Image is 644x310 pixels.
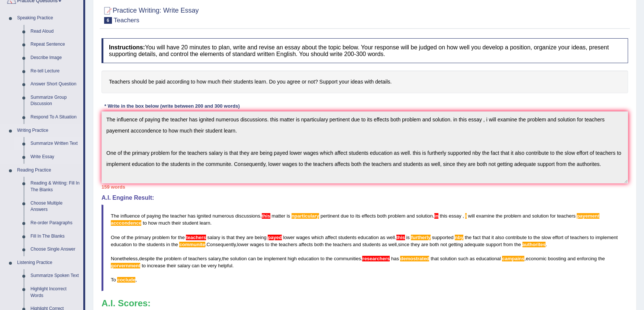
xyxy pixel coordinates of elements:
span: the [533,235,540,240]
span: both [314,242,323,247]
span: The [111,213,119,219]
span: To [111,277,116,283]
blockquote: . . . . . , , . , , . , . , [102,205,628,291]
span: Put a space after the comma, but not before the comma. (did you mean: ,) [461,213,463,219]
a: Reading Practice [14,164,83,177]
span: both [429,242,439,247]
div: 159 words [102,183,628,190]
span: lower [283,235,294,240]
span: to [528,235,532,240]
span: support [486,242,502,247]
span: that [431,256,439,261]
span: Possible spelling mistake found. (did you mean: campaigns) [502,256,524,261]
span: enforcing [577,256,596,261]
span: Possible spelling mistake found. (did you mean: particular) [292,213,319,219]
span: students [362,242,380,247]
span: are [246,235,253,240]
span: essay [449,213,461,219]
span: supported [432,235,454,240]
span: problem [164,256,181,261]
span: to [143,220,147,226]
span: of [141,213,145,219]
a: Respond To A Situation [27,111,83,124]
h4: You will have 20 minutes to plan, write and revise an essay about the topic below. Your response ... [102,38,628,63]
span: the [138,242,145,247]
span: for [171,235,177,240]
span: be [201,263,206,268]
span: to [590,235,594,240]
span: student [182,220,198,226]
span: solution [416,213,433,219]
a: Answer Short Question [27,78,83,91]
span: education [298,256,319,261]
span: their [171,220,181,226]
span: pertinent [321,213,339,219]
span: Possible spelling mistake found. (did you mean: demonstrated) [400,256,429,261]
small: Teachers [114,17,139,24]
span: is [222,235,225,240]
span: such [458,256,468,261]
span: to [142,263,146,268]
span: salary [207,235,220,240]
span: helpful [218,263,232,268]
span: lower [237,242,249,247]
span: numerous [212,213,234,219]
span: since [398,242,409,247]
span: wages [296,235,310,240]
span: learn [200,220,210,226]
span: very [207,263,217,268]
span: implement [595,235,618,240]
span: of [183,256,187,261]
h4: A.I. Engine Result: [102,195,628,201]
span: the [326,256,332,261]
span: that [482,235,490,240]
a: Summarize Written Text [27,137,83,150]
span: is [406,235,409,240]
span: communities [334,256,361,261]
b: A.I. Scores: [102,298,151,308]
span: the [514,242,521,247]
span: Possible spelling mistake found. (did you mean: by) [455,235,463,240]
span: well [387,235,395,240]
span: increase [147,263,165,268]
span: this [440,213,447,219]
span: education [358,235,379,240]
span: as [470,256,475,261]
span: problem [152,235,170,240]
a: Re-order Paragraphs [27,216,83,230]
span: and [522,213,531,219]
span: teachers [557,213,576,219]
span: the [178,235,185,240]
span: teachers [279,242,297,247]
span: Possible spelling mistake found. (did you mean: community) [179,242,205,247]
span: problem [388,213,405,219]
span: being [255,235,267,240]
span: wages [250,242,264,247]
a: Fill In The Blanks [27,230,83,243]
span: students [338,235,356,240]
span: This sentence does not start with an uppercase letter. (did you mean: In) [434,213,439,219]
span: Nonetheless [111,256,138,261]
a: Highlight Incorrect Words [27,283,83,302]
span: it [492,235,494,240]
span: much [158,220,170,226]
span: education [111,242,132,247]
span: the [222,256,229,261]
span: influence [120,213,140,219]
span: teachers [570,235,589,240]
span: that [226,235,235,240]
b: Instructions: [109,44,145,50]
span: discussions [235,213,260,219]
span: An apostrophe may be missing. (did you mean: teachers') [186,235,206,240]
span: One [111,235,120,240]
span: problem [504,213,521,219]
a: Repeat Sentence [27,38,83,51]
span: they [236,235,245,240]
a: Read Aloud [27,25,83,38]
span: Possible spelling mistake found. (did you mean: further) [411,235,431,240]
span: can [192,263,200,268]
span: well [388,242,396,247]
span: teachers [333,242,351,247]
span: affects [299,242,313,247]
span: also [495,235,504,240]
